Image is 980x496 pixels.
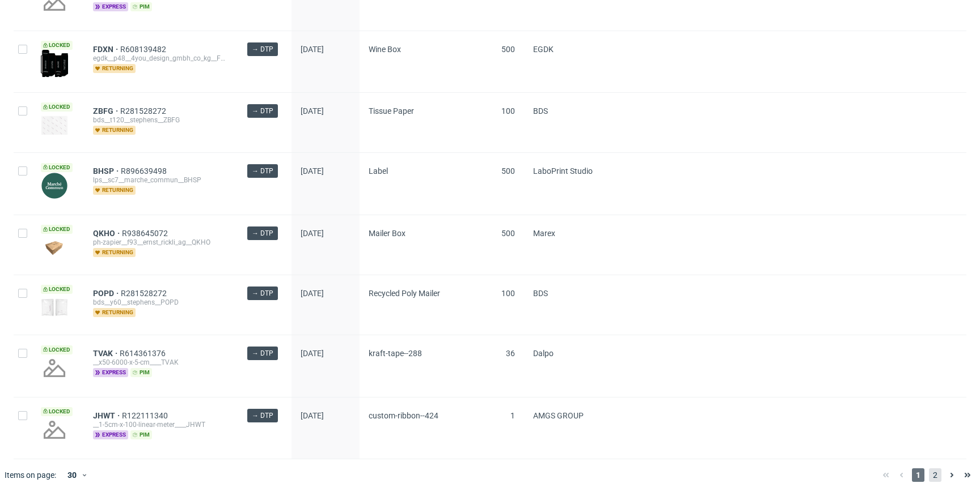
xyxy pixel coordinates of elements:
[121,166,169,176] a: R896639498
[252,106,273,116] span: → DTP
[93,126,136,135] span: returning
[122,411,170,420] a: R122111340
[93,229,122,238] a: QKHO
[369,229,405,238] span: Mailer Box
[510,411,515,420] span: 1
[93,106,120,116] a: ZBFG
[369,289,440,298] span: Recycled Poly Mailer
[93,308,136,317] span: returning
[41,116,68,135] img: data
[5,469,56,481] span: Items on page:
[369,106,414,116] span: Tissue Paper
[61,467,81,483] div: 30
[93,45,120,54] a: FDXN
[41,285,73,294] span: Locked
[252,411,273,421] span: → DTP
[369,166,388,176] span: Label
[501,45,515,54] span: 500
[252,348,273,358] span: → DTP
[93,298,229,307] div: bds__y60__stephens__POPD
[41,240,68,255] img: data
[506,349,515,358] span: 36
[41,102,73,112] span: Locked
[93,116,229,125] div: bds__t120__stephens__ZBFG
[501,289,515,298] span: 100
[301,166,324,176] span: [DATE]
[501,166,515,176] span: 500
[301,349,324,358] span: [DATE]
[130,430,152,439] span: pim
[41,416,68,443] img: no_design.png
[93,430,128,439] span: express
[533,289,548,298] span: BDS
[93,186,136,195] span: returning
[93,289,121,298] a: POPD
[912,468,924,482] span: 1
[130,2,152,11] span: pim
[93,238,229,247] div: ph-zapier__f93__ernst_rickli_ag__QKHO
[121,289,169,298] a: R281528272
[301,229,324,238] span: [DATE]
[533,45,554,54] span: EGDK
[41,345,73,354] span: Locked
[533,229,555,238] span: Marex
[120,45,168,54] a: R608139482
[41,172,68,199] img: data
[301,106,324,116] span: [DATE]
[122,229,170,238] a: R938645072
[120,106,168,116] a: R281528272
[501,229,515,238] span: 500
[93,2,128,11] span: express
[369,45,401,54] span: Wine Box
[252,44,273,54] span: → DTP
[41,50,68,77] img: data
[93,248,136,257] span: returning
[41,354,68,382] img: no_design.png
[252,166,273,176] span: → DTP
[93,368,128,377] span: express
[93,358,229,367] div: __x50-6000-x-5-cm____TVAK
[93,64,136,73] span: returning
[41,407,73,416] span: Locked
[533,349,554,358] span: Dalpo
[301,411,324,420] span: [DATE]
[501,106,515,116] span: 100
[41,163,73,172] span: Locked
[41,225,73,234] span: Locked
[533,411,584,420] span: AMGS GROUP
[130,368,152,377] span: pim
[93,420,229,429] div: __1-5cm-x-100-linear-meter____JHWT
[93,411,122,420] a: JHWT
[929,468,941,482] span: 2
[93,349,120,358] a: TVAK
[120,349,168,358] a: R614361376
[41,298,68,317] img: data
[369,411,438,420] span: custom-ribbon--424
[93,176,229,185] div: lps__sc7__marche_commun__BHSP
[369,349,422,358] span: kraft-tape--288
[41,41,73,50] span: Locked
[533,166,593,176] span: LaboPrint Studio
[93,54,229,63] div: egdk__p48__4you_design_gmbh_co_kg__FDXN
[301,45,324,54] span: [DATE]
[252,228,273,238] span: → DTP
[533,106,548,116] span: BDS
[301,289,324,298] span: [DATE]
[252,288,273,298] span: → DTP
[93,166,121,176] a: BHSP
